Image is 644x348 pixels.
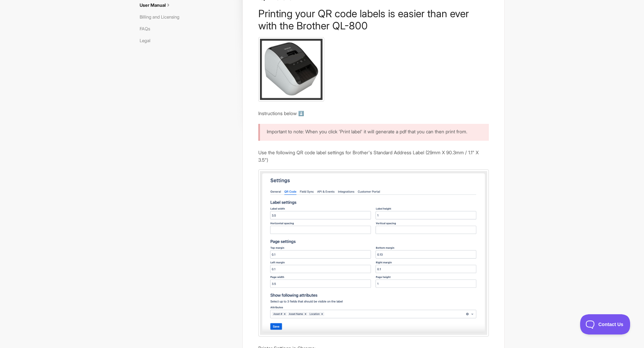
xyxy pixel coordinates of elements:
img: file-2Nl4QKlbJ0.png [258,169,488,337]
iframe: Toggle Customer Support [580,314,630,334]
p: Important to note: When you click 'Print label' it will generate a pdf that you can then print from. [267,128,480,135]
img: file-MIdDIhlsd2.jpg [258,37,324,102]
a: FAQs [140,23,155,34]
h1: Printing your QR code labels is easier than ever with the Brother QL-800 [258,7,488,32]
a: Billing and Licensing [140,11,185,22]
p: Instructions below ⬇️ [258,110,488,117]
p: Use the following QR code label settings for Brother's Standard Address Label (29mm X 90.3mm / 1.... [258,149,488,163]
a: Legal [140,35,156,46]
